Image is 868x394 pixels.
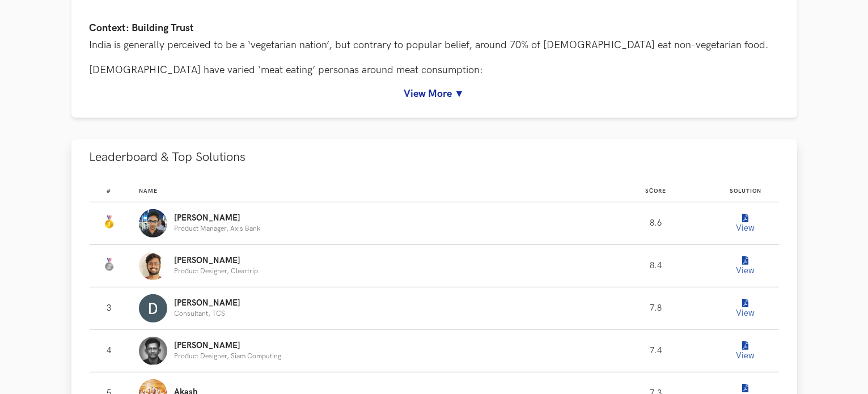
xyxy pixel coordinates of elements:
button: Leaderboard & Top Solutions [71,139,797,175]
span: Name [139,188,158,194]
span: Leaderboard & Top Solutions [90,150,246,165]
p: India is generally perceived to be a ‘vegetarian nation’, but contrary to popular belief, around ... [90,38,779,52]
p: [PERSON_NAME] [174,341,281,350]
h4: Context: Building Trust [90,23,779,35]
td: 3 [90,287,139,330]
button: View [734,212,757,235]
span: Score [645,188,666,194]
td: 7.4 [599,330,713,372]
td: 8.6 [599,202,713,245]
div: Case Study details [71,9,797,118]
p: Product Designer, Siam Computing [174,353,281,360]
td: 7.8 [599,287,713,330]
p: Product Designer, Cleartrip [174,268,258,275]
span: Solution [730,188,761,194]
img: Profile photo [139,337,167,365]
img: Silver Medal [102,258,116,272]
img: Profile photo [139,252,167,280]
p: [PERSON_NAME] [174,299,240,308]
p: [PERSON_NAME] [174,256,258,265]
img: Profile photo [139,294,167,323]
p: Consultant, TCS [174,310,240,317]
button: View [734,297,757,320]
p: [DEMOGRAPHIC_DATA] have varied ‘meat eating’ personas around meat consumption: [90,63,779,77]
img: Gold Medal [102,215,116,229]
td: 4 [90,330,139,372]
td: 8.4 [599,245,713,287]
a: View More ▼ [90,88,779,100]
span: # [107,188,111,194]
p: Product Manager, Axis Bank [174,225,260,232]
img: Profile photo [139,209,167,238]
button: View [734,255,757,277]
p: [PERSON_NAME] [174,214,260,223]
button: View [734,340,757,362]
